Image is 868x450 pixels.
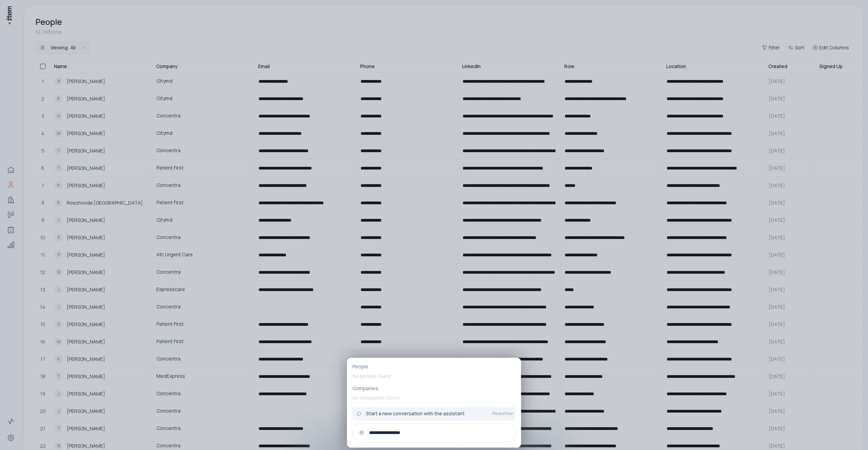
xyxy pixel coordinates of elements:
[352,363,516,370] p: People
[347,358,521,448] div: PeopleNo people foundCompaniesNo companies foundStart a new conversation with the assistantPress ...
[352,370,516,382] p: No people found
[352,385,516,392] p: Companies
[492,411,513,416] p: Press Enter
[352,392,516,404] p: No companies found
[352,407,516,420] button: Start a new conversation with the assistantPress Enter
[366,410,465,417] span: Start a new conversation with the assistant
